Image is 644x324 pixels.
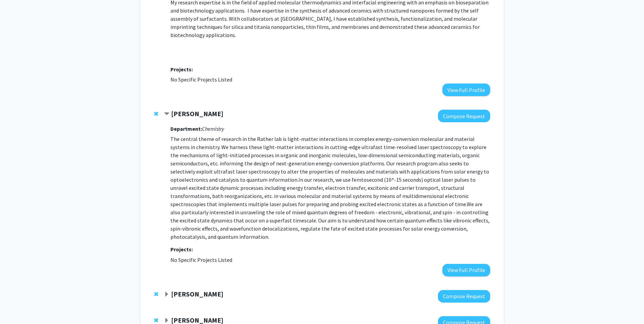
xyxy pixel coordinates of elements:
[170,246,193,253] strong: Projects:
[202,125,224,132] i: Chemistry
[438,290,490,303] button: Compose Request to Robert Grossman
[170,176,476,208] span: In our research, we use femtosecond (10^-15 seconds) optical laser pulses to unravel excited stat...
[154,111,158,116] span: Remove Shahnawaz Rather from bookmarks
[154,291,158,297] span: Remove Robert Grossman from bookmarks
[5,293,29,319] iframe: Chat
[164,318,169,323] span: Expand Ronald Wilhelm Bookmark
[170,125,202,132] strong: Department:
[170,76,232,83] span: No Specific Projects Listed
[170,135,490,241] p: The central theme of research in the Rather lab is light-matter interactions in complex energy-co...
[171,109,223,118] strong: [PERSON_NAME]
[164,292,169,297] span: Expand Robert Grossman Bookmark
[442,264,490,276] button: View Full Profile
[438,110,490,122] button: Compose Request to Shahnawaz Rather
[171,290,223,298] strong: [PERSON_NAME]
[164,111,169,117] span: Contract Shahnawaz Rather Bookmark
[170,256,232,263] span: No Specific Projects Listed
[170,201,490,240] span: We are also particularly interested in unraveling the role of mixed quantum degrees of freedom - ...
[154,318,158,323] span: Remove Ronald Wilhelm from bookmarks
[442,84,490,96] button: View Full Profile
[170,66,193,73] strong: Projects:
